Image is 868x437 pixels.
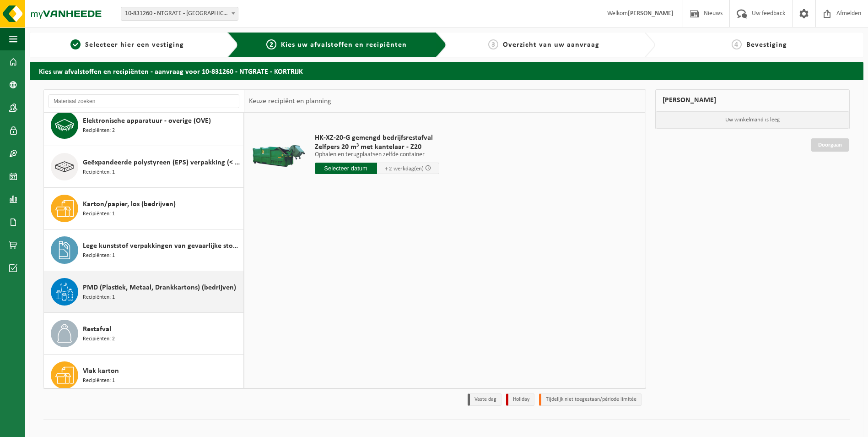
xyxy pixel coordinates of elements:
[44,355,244,396] button: Vlak karton Recipiënten: 1
[83,240,241,251] span: Lege kunststof verpakkingen van gevaarlijke stoffen
[121,7,238,20] span: 10-831260 - NTGRATE - KORTRIJK
[83,335,115,344] span: Recipiënten: 2
[315,163,377,174] input: Selecteer datum
[244,90,336,113] div: Keuze recipiënt en planning
[655,89,850,111] div: [PERSON_NAME]
[83,251,115,260] span: Recipiënten: 1
[83,199,176,210] span: Karton/papier, los (bedrijven)
[315,152,439,158] p: Ophalen en terugplaatsen zelfde container
[266,39,276,49] span: 2
[315,142,439,152] span: Zelfpers 20 m³ met kantelaar - Z20
[83,168,115,177] span: Recipiënten: 1
[44,188,244,229] button: Karton/papier, los (bedrijven) Recipiënten: 1
[503,41,599,49] span: Overzicht van uw aanvraag
[83,126,115,135] span: Recipiënten: 2
[628,10,674,17] strong: [PERSON_NAME]
[281,41,407,49] span: Kies uw afvalstoffen en recipiënten
[83,324,111,335] span: Restafval
[385,166,424,172] span: + 2 werkdag(en)
[44,146,244,188] button: Geëxpandeerde polystyreen (EPS) verpakking (< 1 m² per stuk), recycleerbaar Recipiënten: 1
[85,41,184,49] span: Selecteer hier een vestiging
[83,157,241,168] span: Geëxpandeerde polystyreen (EPS) verpakking (< 1 m² per stuk), recycleerbaar
[44,271,244,313] button: PMD (Plastiek, Metaal, Drankkartons) (bedrijven) Recipiënten: 1
[30,62,863,80] h2: Kies uw afvalstoffen en recipiënten - aanvraag voor 10-831260 - NTGRATE - KORTRIJK
[811,138,849,152] a: Doorgaan
[83,210,115,218] span: Recipiënten: 1
[539,393,642,406] li: Tijdelijk niet toegestaan/période limitée
[315,133,439,142] span: HK-XZ-20-G gemengd bedrijfsrestafval
[34,39,220,50] a: 1Selecteer hier een vestiging
[44,229,244,271] button: Lege kunststof verpakkingen van gevaarlijke stoffen Recipiënten: 1
[732,39,742,49] span: 4
[468,393,501,406] li: Vaste dag
[83,115,211,126] span: Elektronische apparatuur - overige (OVE)
[656,111,850,129] p: Uw winkelmand is leeg
[83,282,236,293] span: PMD (Plastiek, Metaal, Drankkartons) (bedrijven)
[746,41,787,49] span: Bevestiging
[506,393,534,406] li: Holiday
[70,39,81,49] span: 1
[83,366,119,377] span: Vlak karton
[44,313,244,355] button: Restafval Recipiënten: 2
[83,377,115,385] span: Recipiënten: 1
[121,7,238,21] span: 10-831260 - NTGRATE - KORTRIJK
[488,39,498,49] span: 3
[83,293,115,302] span: Recipiënten: 1
[44,104,244,146] button: Elektronische apparatuur - overige (OVE) Recipiënten: 2
[49,94,239,108] input: Materiaal zoeken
